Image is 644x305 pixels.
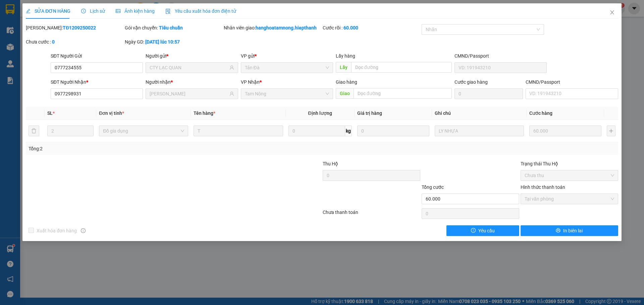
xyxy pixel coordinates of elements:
span: Lấy hàng [336,53,355,59]
input: 0 [529,126,601,136]
span: Chưa thu [525,170,614,180]
b: [DATE] lúc 10:57 [145,39,180,45]
div: [PERSON_NAME]: [26,24,123,31]
button: delete [29,126,39,136]
div: SĐT Người Gửi [51,52,143,60]
input: Dọc đường [354,88,452,99]
div: Tổng: 2 [29,145,249,152]
input: Ghi Chú [435,126,524,136]
span: Tại văn phòng [525,194,614,204]
div: Ngày GD: [125,38,222,46]
span: printer [556,228,560,233]
span: Cước hàng [529,110,552,116]
span: VP Nhận [241,79,260,85]
div: Người nhận [146,78,238,86]
span: kg [345,126,352,136]
input: Tên người nhận [150,90,228,97]
input: Tên người gửi [150,64,228,71]
div: CMND/Passport [526,78,618,86]
input: VD: Bàn, Ghế [194,126,283,136]
div: CMND/Passport [454,52,547,60]
b: Tiêu chuẩn [159,25,183,30]
img: icon [165,9,171,14]
span: Yêu cầu [478,227,495,234]
span: Xuất hóa đơn hàng [34,227,79,234]
span: Tản Đà [245,63,329,73]
span: Yêu cầu xuất hóa đơn điện tử [165,8,236,14]
span: Giao hàng [336,79,357,85]
span: user [229,91,234,96]
span: Tổng cước [422,184,444,190]
span: Ảnh kiện hàng [116,8,155,14]
span: exclamation-circle [471,228,476,233]
div: Chưa cước : [26,38,123,46]
span: SỬA ĐƠN HÀNG [26,8,70,14]
span: Lịch sử [81,8,105,14]
div: SĐT Người Nhận [51,78,143,86]
div: Cước rồi : [323,24,420,31]
b: 60.000 [343,25,358,30]
div: Gói vận chuyển: [125,24,222,31]
div: Người gửi [146,52,238,60]
span: Tên hàng [194,110,215,116]
input: Cước giao hàng [454,88,523,99]
span: clock-circle [81,9,86,13]
span: Đơn vị tính [99,110,124,116]
span: Định lượng [308,110,332,116]
div: Trạng thái Thu Hộ [521,160,618,167]
div: Chưa thanh toán [322,209,421,220]
span: info-circle [81,228,86,233]
button: printerIn biên lai [521,225,618,236]
span: Giao [336,88,354,99]
button: plus [607,126,615,136]
b: hanghoatamnong.hiepthanh [256,25,317,30]
button: exclamation-circleYêu cầu [446,225,519,236]
span: Đồ gia dụng [103,126,184,136]
span: picture [116,9,120,13]
input: 0 [357,126,429,136]
span: Lấy [336,62,351,73]
label: Hình thức thanh toán [521,184,565,190]
span: Giá trị hàng [357,110,382,116]
div: Nhân viên giao: [224,24,321,31]
div: VP gửi [241,52,333,60]
th: Ghi chú [432,107,527,120]
b: TĐ1209250022 [63,25,96,30]
span: user [229,65,234,70]
input: Dọc đường [351,62,452,73]
span: edit [26,9,31,13]
span: In biên lai [563,227,583,234]
input: VD: 191943210 [454,62,547,73]
span: Thu Hộ [323,161,338,166]
span: SL [47,110,53,116]
span: close [609,10,615,15]
button: Close [603,3,622,22]
span: Tam Nông [245,89,329,99]
label: Cước giao hàng [454,79,488,85]
b: 0 [52,39,55,45]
